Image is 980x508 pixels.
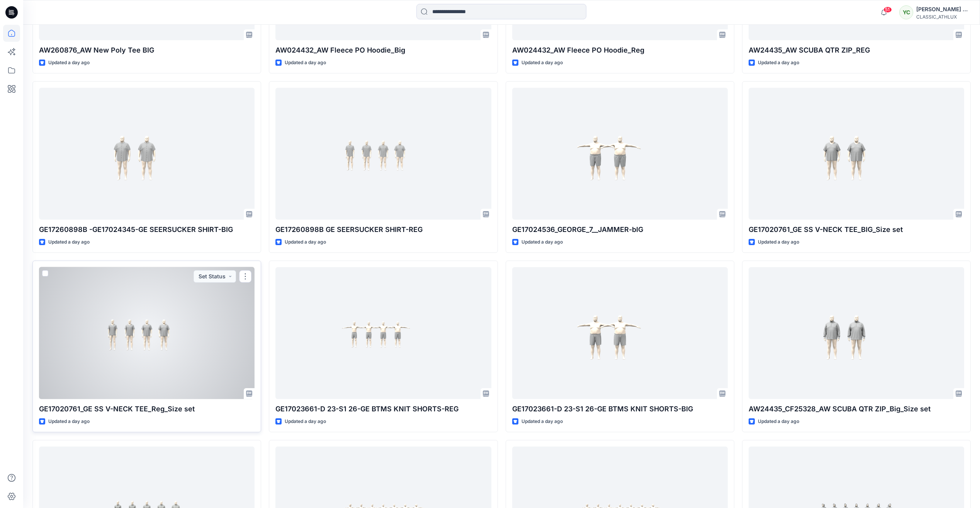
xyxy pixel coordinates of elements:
p: Updated a day ago [521,238,563,246]
div: [PERSON_NAME] Cfai [916,5,970,14]
p: Updated a day ago [48,59,90,67]
p: Updated a day ago [285,418,326,426]
p: Updated a day ago [521,418,563,426]
p: Updated a day ago [521,59,563,67]
p: Updated a day ago [285,238,326,246]
p: Updated a day ago [285,59,326,67]
a: AW24435_CF25328_AW SCUBA QTR ZIP_Big_Size set [749,267,964,399]
div: CLASSIC_ATHLUX [916,14,970,20]
p: Updated a day ago [48,418,90,426]
p: AW024432_AW Fleece PO Hoodie_Reg [512,45,728,56]
p: GE17020761_GE SS V-NECK TEE_Reg_Size set [39,404,255,414]
div: YC [899,5,913,19]
p: GE17023661-D 23-S1 26-GE BTMS KNIT SHORTS-BIG [512,404,728,414]
p: AW260876_AW New Poly Tee BIG [39,45,255,56]
a: GE17023661-D 23-S1 26-GE BTMS KNIT SHORTS-REG [275,267,491,399]
a: GE17020761_GE SS V-NECK TEE_Reg_Size set [39,267,255,399]
p: GE17024536_GEORGE_7__JAMMER-bIG [512,224,728,235]
p: Updated a day ago [48,238,90,246]
p: Updated a day ago [758,418,799,426]
p: GE17023661-D 23-S1 26-GE BTMS KNIT SHORTS-REG [275,404,491,414]
p: Updated a day ago [758,238,799,246]
p: GE17260898B GE SEERSUCKER SHIRT-REG [275,224,491,235]
p: AW24435_CF25328_AW SCUBA QTR ZIP_Big_Size set [749,404,964,414]
p: Updated a day ago [758,59,799,67]
a: GE17260898B GE SEERSUCKER SHIRT-REG [275,88,491,220]
span: 51 [883,7,892,13]
p: AW024432_AW Fleece PO Hoodie_Big [275,45,491,56]
a: GE17024536_GEORGE_7__JAMMER-bIG [512,88,728,220]
p: GE17260898B -GE17024345-GE SEERSUCKER SHIRT-BIG [39,224,255,235]
a: GE17023661-D 23-S1 26-GE BTMS KNIT SHORTS-BIG [512,267,728,399]
p: GE17020761_GE SS V-NECK TEE_BIG_Size set [749,224,964,235]
a: GE17020761_GE SS V-NECK TEE_BIG_Size set [749,88,964,220]
p: AW24435_AW SCUBA QTR ZIP_REG [749,45,964,56]
a: GE17260898B -GE17024345-GE SEERSUCKER SHIRT-BIG [39,88,255,220]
